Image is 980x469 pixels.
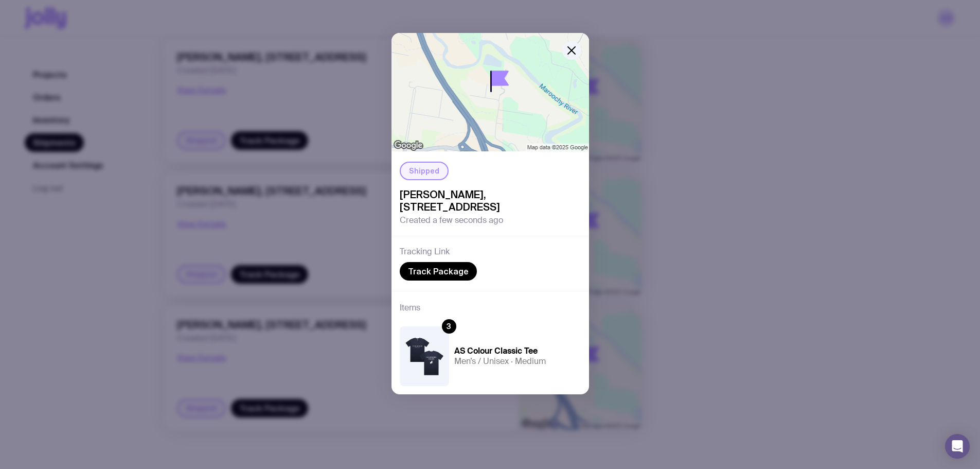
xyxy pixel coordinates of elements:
span: [PERSON_NAME], [STREET_ADDRESS] [400,188,581,213]
h4: AS Colour Classic Tee [454,346,546,356]
img: staticmap [391,33,589,151]
h3: Tracking Link [400,247,450,257]
div: Shipped [400,162,449,180]
div: 3 [442,319,456,334]
h3: Items [400,302,420,314]
span: Created a few seconds ago [400,215,503,225]
a: Track Package [400,262,477,281]
div: Open Intercom Messenger [945,434,970,459]
h5: Men’s / Unisex · Medium [454,356,546,367]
